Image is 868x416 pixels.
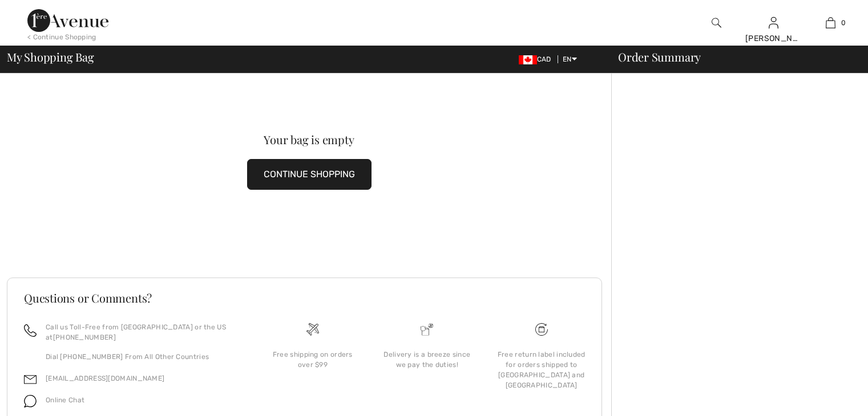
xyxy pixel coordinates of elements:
[24,292,585,304] h3: Questions or Comments?
[841,18,846,28] span: 0
[769,17,778,28] a: Sign In
[379,349,475,370] div: Delivery is a breeze since we pay the duties!
[7,51,94,63] span: My Shopping Bag
[46,396,84,404] span: Online Chat
[247,159,372,190] button: CONTINUE SHOPPING
[46,374,164,382] a: [EMAIL_ADDRESS][DOMAIN_NAME]
[24,395,37,407] img: chat
[604,51,861,63] div: Order Summary
[802,16,858,30] a: 0
[46,322,242,342] p: Call us Toll-Free from [GEOGRAPHIC_DATA] or the US at
[265,349,361,370] div: Free shipping on orders over $99
[535,323,548,336] img: Free shipping on orders over $99
[563,55,577,63] span: EN
[24,373,37,386] img: email
[494,349,590,390] div: Free return label included for orders shipped to [GEOGRAPHIC_DATA] and [GEOGRAPHIC_DATA]
[27,9,108,32] img: 1ère Avenue
[306,323,319,336] img: Free shipping on orders over $99
[769,16,778,30] img: My Info
[24,324,37,337] img: call
[519,55,556,63] span: CAD
[37,134,581,145] div: Your bag is empty
[421,323,433,336] img: Delivery is a breeze since we pay the duties!
[53,333,116,341] a: [PHONE_NUMBER]
[712,16,721,30] img: search the website
[46,352,242,362] p: Dial [PHONE_NUMBER] From All Other Countries
[519,55,537,64] img: Canadian Dollar
[826,16,835,30] img: My Bag
[745,32,801,44] div: [PERSON_NAME]
[27,32,96,42] div: < Continue Shopping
